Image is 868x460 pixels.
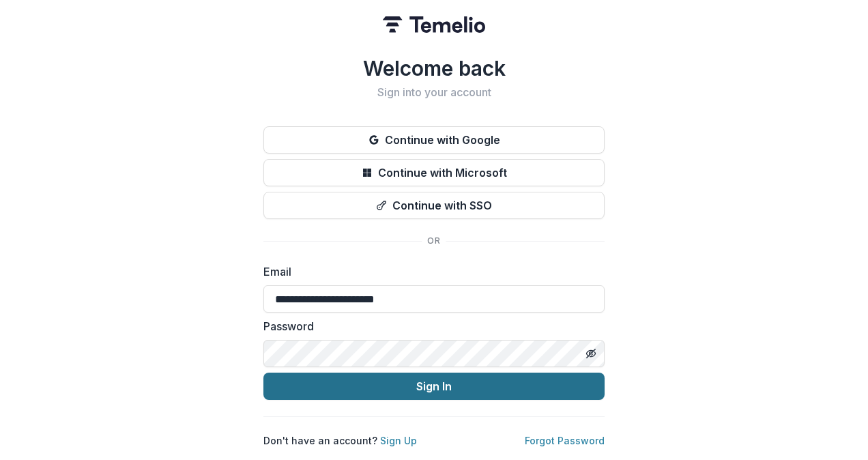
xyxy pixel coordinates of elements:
h1: Welcome back [263,56,605,81]
a: Forgot Password [525,435,605,446]
button: Sign In [263,373,605,400]
button: Continue with Microsoft [263,159,605,186]
p: Don't have an account? [263,433,417,448]
img: Temelio [383,16,485,33]
button: Continue with Google [263,126,605,154]
h2: Sign into your account [263,86,605,99]
button: Continue with SSO [263,192,605,219]
button: Toggle password visibility [580,343,602,364]
a: Sign Up [380,435,417,446]
label: Password [263,318,596,334]
label: Email [263,263,596,280]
